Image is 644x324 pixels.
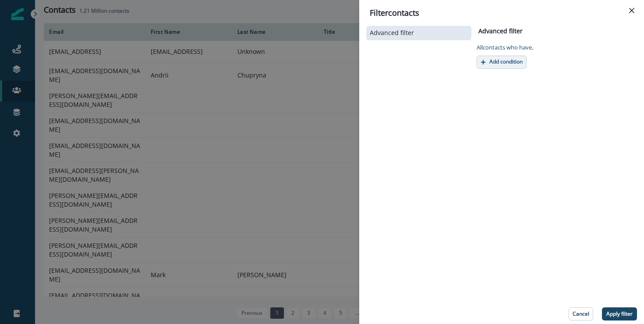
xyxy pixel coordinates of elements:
p: All contact s who have, [477,43,533,52]
button: Advanced filter [370,29,468,37]
h2: Advanced filter [477,28,523,35]
p: Add condition [489,59,523,65]
button: Add condition [477,56,527,69]
button: Close [625,4,639,18]
button: Cancel [569,307,593,320]
p: Cancel [573,311,589,317]
p: Filter contacts [370,7,419,19]
button: Apply filter [602,307,637,320]
p: Apply filter [606,311,633,317]
p: Advanced filter [370,29,414,37]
